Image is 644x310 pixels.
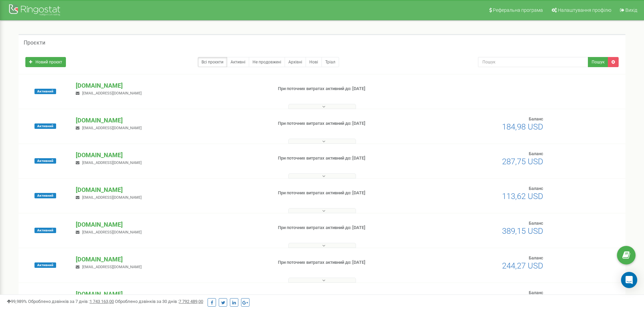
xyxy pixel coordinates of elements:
a: Новий проєкт [25,57,66,67]
p: При поточних витратах активний до: [DATE] [278,120,419,127]
p: [DOMAIN_NAME] [76,255,267,264]
span: 99,989% [7,299,27,304]
span: Активний [34,123,56,129]
input: Пошук [478,57,588,67]
span: Активний [34,262,56,268]
p: При поточних витратах активний до: [DATE] [278,190,419,196]
span: Баланс [529,221,543,226]
a: Активні [227,57,249,67]
p: При поточних витратах активний до: [DATE] [278,259,419,266]
span: 389,15 USD [502,226,543,236]
a: Не продовжені [249,57,285,67]
p: [DOMAIN_NAME] [76,116,267,125]
span: Вихід [625,7,637,13]
div: Open Intercom Messenger [621,272,637,288]
span: [EMAIL_ADDRESS][DOMAIN_NAME] [82,161,142,165]
u: 7 792 489,00 [179,299,203,304]
span: Активний [34,228,56,233]
span: Активний [34,193,56,198]
span: Налаштування профілю [558,7,611,13]
p: [DOMAIN_NAME] [76,186,267,194]
span: [EMAIL_ADDRESS][DOMAIN_NAME] [82,265,142,269]
span: Баланс [529,255,543,260]
span: 287,75 USD [502,157,543,166]
span: 113,62 USD [502,192,543,201]
span: 184,98 USD [502,122,543,132]
a: Тріал [321,57,339,67]
p: При поточних витратах активний до: [DATE] [278,294,419,301]
span: [EMAIL_ADDRESS][DOMAIN_NAME] [82,195,142,200]
span: Баланс [529,290,543,295]
span: [EMAIL_ADDRESS][DOMAIN_NAME] [82,230,142,234]
span: Активний [34,158,56,164]
button: Пошук [588,57,608,67]
a: Архівні [285,57,306,67]
span: 244,27 USD [502,261,543,271]
a: Всі проєкти [198,57,227,67]
p: [DOMAIN_NAME] [76,81,267,90]
p: При поточних витратах активний до: [DATE] [278,225,419,231]
span: Баланс [529,116,543,121]
span: Реферальна програма [493,7,543,13]
p: При поточних витратах активний до: [DATE] [278,155,419,162]
p: [DOMAIN_NAME] [76,220,267,229]
span: Баланс [529,186,543,191]
span: [EMAIL_ADDRESS][DOMAIN_NAME] [82,126,142,130]
span: Оброблено дзвінків за 7 днів : [28,299,114,304]
h5: Проєкти [24,40,45,46]
span: [EMAIL_ADDRESS][DOMAIN_NAME] [82,91,142,95]
u: 1 743 163,00 [90,299,114,304]
p: [DOMAIN_NAME] [76,151,267,160]
p: [DOMAIN_NAME] [76,290,267,299]
p: При поточних витратах активний до: [DATE] [278,86,419,92]
span: Оброблено дзвінків за 30 днів : [115,299,203,304]
span: Активний [34,89,56,94]
span: Баланс [529,151,543,156]
a: Нові [306,57,322,67]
